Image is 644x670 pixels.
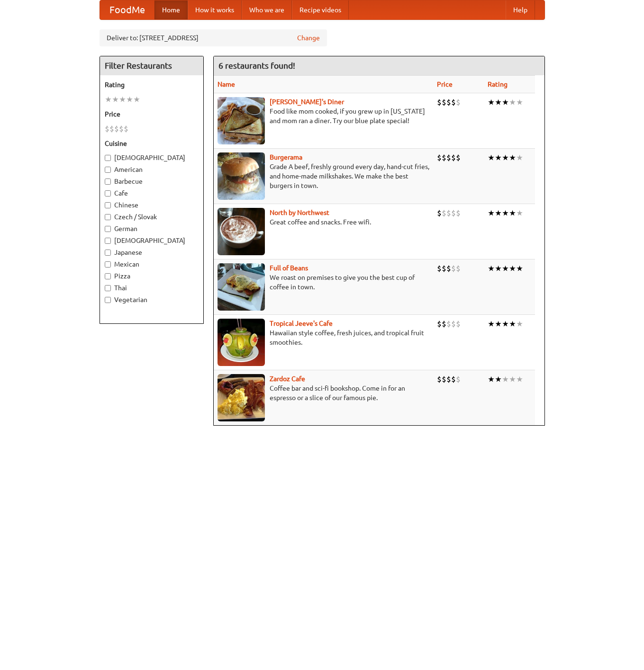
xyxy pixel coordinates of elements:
[218,263,265,311] img: beans.jpg
[105,153,199,162] label: [DEMOGRAPHIC_DATA]
[451,97,456,107] li: $
[437,152,442,163] li: $
[105,226,111,232] input: German
[105,261,111,268] input: Mexican
[218,319,265,366] img: jeeves.jpg
[446,208,451,218] li: $
[502,263,509,274] li: ★
[126,94,133,105] li: ★
[218,61,295,70] ng-pluralize: 6 restaurants found!
[437,263,442,274] li: $
[242,0,292,19] a: Who we are
[218,80,235,88] a: Name
[105,212,199,222] label: Czech / Slovak
[105,283,199,293] label: Thai
[456,97,461,107] li: $
[437,208,442,218] li: $
[119,94,126,105] li: ★
[105,179,111,185] input: Barbecue
[516,319,523,329] li: ★
[105,273,111,279] input: Pizza
[509,152,516,163] li: ★
[270,320,333,327] a: Tropical Jeeve's Cafe
[105,124,109,134] li: $
[188,0,242,19] a: How it works
[105,200,199,210] label: Chinese
[105,202,111,208] input: Chinese
[488,80,508,88] a: Rating
[446,97,451,107] li: $
[488,97,495,107] li: ★
[105,250,111,256] input: Japanese
[105,297,111,303] input: Vegetarian
[446,374,451,384] li: $
[502,319,509,329] li: ★
[437,97,442,107] li: $
[105,177,199,186] label: Barbecue
[446,152,451,163] li: $
[488,208,495,218] li: ★
[451,319,456,329] li: $
[442,152,446,163] li: $
[495,208,502,218] li: ★
[105,167,111,173] input: American
[456,208,461,218] li: $
[105,259,199,269] label: Mexican
[105,188,199,198] label: Cafe
[100,29,327,46] div: Deliver to: [STREET_ADDRESS]
[124,124,128,134] li: $
[502,374,509,384] li: ★
[218,374,265,421] img: zardoz.jpg
[218,273,429,292] p: We roast on premises to give you the best cup of coffee in town.
[446,319,451,329] li: $
[509,208,516,218] li: ★
[456,152,461,163] li: $
[516,374,523,384] li: ★
[109,124,114,134] li: $
[105,139,199,148] h5: Cuisine
[516,208,523,218] li: ★
[442,97,446,107] li: $
[270,209,329,216] a: North by Northwest
[218,107,429,125] p: Food like mom cooked, if you grew up in [US_STATE] and mom ran a diner. Try our blue plate special!
[509,374,516,384] li: ★
[456,374,461,384] li: $
[105,109,199,119] h5: Price
[218,384,429,402] p: Coffee bar and sci-fi bookshop. Come in for an espresso or a slice of our famous pie.
[509,97,516,107] li: ★
[516,97,523,107] li: ★
[105,155,111,161] input: [DEMOGRAPHIC_DATA]
[456,319,461,329] li: $
[270,375,305,383] b: Zardoz Cafe
[488,263,495,274] li: ★
[270,264,308,272] a: Full of Beans
[488,152,495,163] li: ★
[105,295,199,304] label: Vegetarian
[133,94,140,105] li: ★
[105,271,199,281] label: Pizza
[105,248,199,257] label: Japanese
[292,0,349,19] a: Recipe videos
[451,374,456,384] li: $
[218,208,265,255] img: north.jpg
[119,124,124,134] li: $
[437,319,442,329] li: $
[218,217,429,227] p: Great coffee and snacks. Free wifi.
[442,319,446,329] li: $
[446,263,451,274] li: $
[154,0,188,19] a: Home
[105,214,111,220] input: Czech / Slovak
[112,94,119,105] li: ★
[488,319,495,329] li: ★
[114,124,119,134] li: $
[456,263,461,274] li: $
[509,263,516,274] li: ★
[270,153,302,161] a: Burgerama
[437,374,442,384] li: $
[105,236,199,245] label: [DEMOGRAPHIC_DATA]
[270,98,344,106] a: [PERSON_NAME]'s Diner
